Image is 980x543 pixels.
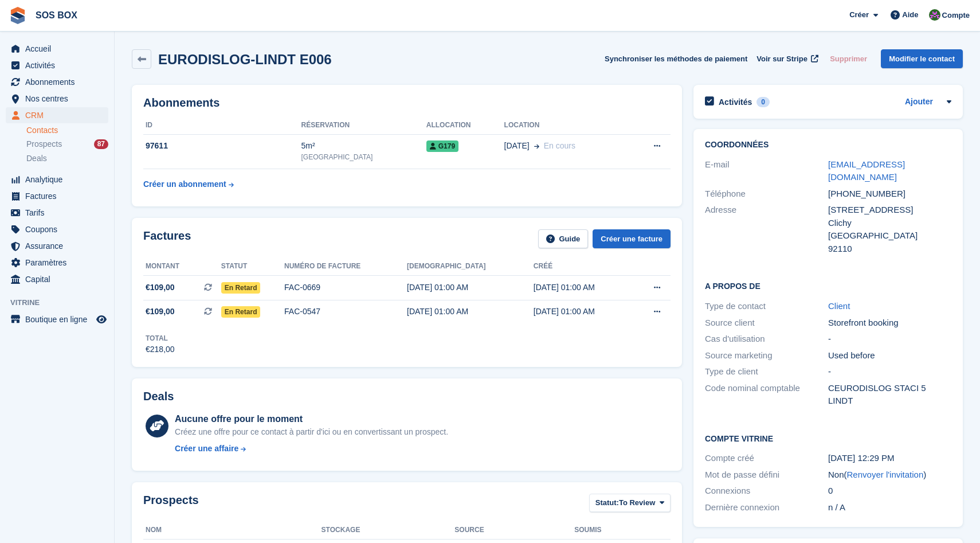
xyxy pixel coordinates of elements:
[504,140,530,152] span: [DATE]
[6,188,108,204] a: menu
[143,229,191,248] h2: Factures
[6,271,108,287] a: menu
[221,282,261,294] span: En retard
[828,485,951,498] div: 0
[322,521,455,540] th: Stockage
[705,317,828,330] div: Source client
[6,221,108,237] a: menu
[844,470,927,479] span: ( )
[705,365,828,378] div: Type de client
[25,188,94,204] span: Factures
[301,152,426,162] div: [GEOGRAPHIC_DATA]
[705,485,828,498] div: Connexions
[828,452,951,465] div: [DATE] 12:29 PM
[31,6,82,25] a: SOS BOX
[589,494,671,513] button: Statut: To Review
[942,10,970,21] span: Compte
[143,140,301,152] div: 97611
[828,159,905,182] a: [EMAIL_ADDRESS][DOMAIN_NAME]
[146,306,175,318] span: €109,00
[426,140,458,152] span: G179
[143,174,234,195] a: Créer un abonnement
[828,333,951,346] div: -
[143,96,671,110] h2: Abonnements
[454,521,574,540] th: Source
[756,53,807,65] span: Voir sur Stripe
[6,74,108,90] a: menu
[158,52,332,67] h2: EURODISLOG-LINDT E006
[25,171,94,187] span: Analytique
[175,443,448,455] a: Créer une affaire
[407,257,534,276] th: [DEMOGRAPHIC_DATA]
[705,432,951,444] h2: Compte vitrine
[143,257,221,276] th: Montant
[6,91,108,107] a: menu
[6,171,108,187] a: menu
[905,96,933,109] a: Ajouter
[828,382,951,408] div: CEURODISLOG STACI 5 LINDT
[301,140,426,152] div: 5m²
[25,57,94,73] span: Activités
[146,343,175,356] div: €218,00
[284,257,407,276] th: Numéro de facture
[25,271,94,287] span: Capital
[146,282,175,294] span: €109,00
[825,49,872,68] button: Supprimer
[407,282,534,294] div: [DATE] 01:00 AM
[94,139,108,149] div: 87
[544,141,575,150] span: En cours
[6,238,108,254] a: menu
[175,412,448,426] div: Aucune offre pour le moment
[25,107,94,123] span: CRM
[847,470,924,479] a: Renvoyer l'invitation
[828,204,951,217] div: [STREET_ADDRESS]
[705,158,828,184] div: E-mail
[929,9,940,21] img: ALEXANDRE SOUBIRA
[9,7,26,24] img: stora-icon-8386f47178a22dfd0bd8f6a31ec36ba5ce8667c1dd55bd0f319d3a0aa187defe.svg
[6,107,108,123] a: menu
[828,349,951,362] div: Used before
[143,178,226,190] div: Créer un abonnement
[881,49,963,68] a: Modifier le contact
[705,300,828,313] div: Type de contact
[407,306,534,318] div: [DATE] 01:00 AM
[175,443,238,455] div: Créer une affaire
[25,311,94,327] span: Boutique en ligne
[26,153,47,164] span: Deals
[752,49,821,68] a: Voir sur Stripe
[828,468,951,482] div: Non
[504,116,629,135] th: Location
[143,390,174,403] h2: Deals
[143,116,301,135] th: ID
[605,49,747,68] button: Synchroniser les méthodes de paiement
[705,382,828,408] div: Code nominal comptable
[619,497,655,509] span: To Review
[828,243,951,256] div: 92110
[6,205,108,221] a: menu
[534,257,632,276] th: Créé
[6,255,108,271] a: menu
[719,97,752,107] h2: Activités
[6,57,108,73] a: menu
[146,333,175,343] div: Total
[705,187,828,201] div: Téléphone
[574,521,629,540] th: Soumis
[534,282,632,294] div: [DATE] 01:00 AM
[828,229,951,243] div: [GEOGRAPHIC_DATA]
[143,521,322,540] th: Nom
[705,204,828,255] div: Adresse
[595,497,619,509] span: Statut:
[221,306,261,318] span: En retard
[26,125,108,136] a: Contacts
[534,306,632,318] div: [DATE] 01:00 AM
[705,452,828,465] div: Compte créé
[705,333,828,346] div: Cas d'utilisation
[301,116,426,135] th: Réservation
[143,494,199,515] h2: Prospects
[95,312,108,326] a: Boutique d'aperçu
[221,257,284,276] th: Statut
[705,501,828,514] div: Dernière connexion
[25,221,94,237] span: Coupons
[284,306,407,318] div: FAC-0547
[828,187,951,201] div: [PHONE_NUMBER]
